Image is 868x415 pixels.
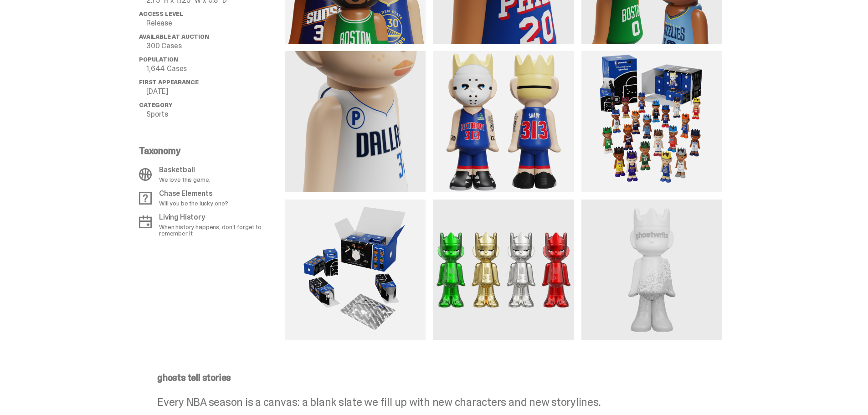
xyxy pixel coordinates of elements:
[139,33,209,41] span: Available at Auction
[433,200,574,340] img: media gallery image
[433,51,574,192] img: media gallery image
[581,51,722,192] img: media gallery image
[146,111,285,118] p: Sports
[159,200,228,206] p: Will you be the lucky one?
[285,51,426,192] img: media gallery image
[139,101,172,109] span: Category
[159,190,228,197] p: Chase Elements
[146,88,285,95] p: [DATE]
[139,78,198,86] span: First Appearance
[139,10,183,18] span: Access Level
[159,214,279,221] p: Living History
[581,200,722,340] img: media gallery image
[146,20,285,27] p: Release
[139,56,178,63] span: Population
[159,224,279,236] p: When history happens, don't forget to remember it
[139,146,279,155] p: Taxonomy
[159,176,210,183] p: We love this game.
[285,200,426,340] img: media gallery image
[157,397,704,408] p: Every NBA season is a canvas: a blank slate we fill up with new characters and new storylines.
[146,65,285,72] p: 1,644 Cases
[157,373,704,382] p: ghosts tell stories
[146,42,285,50] p: 300 Cases
[159,166,210,174] p: Basketball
